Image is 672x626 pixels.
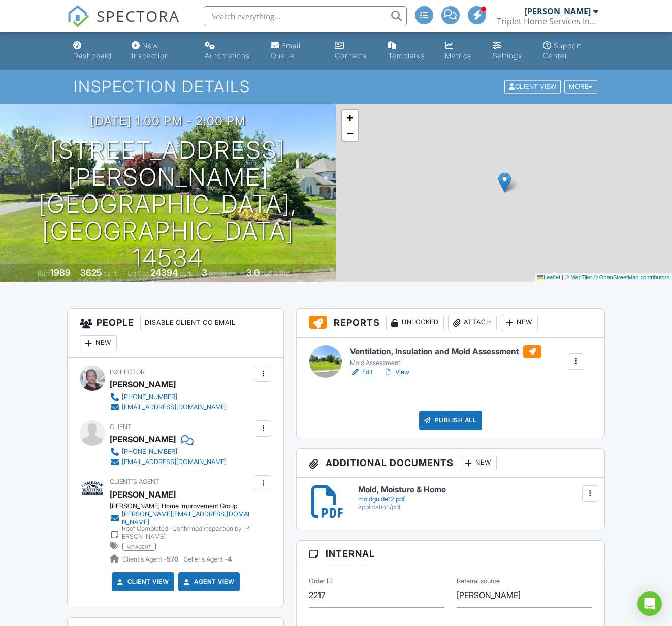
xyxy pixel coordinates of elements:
[493,51,522,60] div: Settings
[346,126,353,139] span: −
[637,591,662,616] div: Open Intercom Messenger
[350,345,541,358] h6: Ventilation, Insulation and Mold Assessment
[246,267,260,278] div: 3.0
[69,37,119,65] a: Dashboard
[309,576,333,585] label: Order ID
[271,41,301,60] div: Email Queue
[122,403,227,411] div: [EMAIL_ADDRESS][DOMAIN_NAME]
[267,37,323,65] a: Email Queue
[122,555,180,563] span: Client's Agent -
[489,37,531,65] a: Settings
[562,274,563,280] span: |
[342,110,358,125] a: Zoom in
[228,555,232,563] strong: 4
[110,447,227,457] a: [PHONE_NUMBER]
[448,315,497,331] div: Attach
[503,82,563,90] a: Client View
[110,510,252,526] a: [PERSON_NAME][EMAIL_ADDRESS][DOMAIN_NAME]
[209,270,237,277] span: bedrooms
[110,423,132,431] span: Client
[182,577,234,587] a: Agent View
[350,367,373,377] a: Edit
[441,37,481,65] a: Metrics
[350,345,541,368] a: Ventilation, Insulation and Mold Assessment Mold Assessment
[80,335,117,351] div: New
[388,51,425,60] div: Templates
[122,458,227,466] div: [EMAIL_ADDRESS][DOMAIN_NAME]
[38,270,49,277] span: Built
[150,267,178,278] div: 24394
[594,274,669,280] a: © OpenStreetMap contributors
[358,503,592,511] div: application/pdf
[110,478,159,485] span: Client's Agent
[16,137,320,271] h1: [STREET_ADDRESS][PERSON_NAME] [GEOGRAPHIC_DATA], [GEOGRAPHIC_DATA] 14534
[122,524,252,541] div: Roof Completed- Confirmed inspection by [PERSON_NAME]
[419,411,483,430] div: Publish All
[261,270,290,277] span: bathrooms
[167,555,178,563] strong: 570
[460,455,497,471] div: New
[537,274,560,280] a: Leaflet
[202,267,207,278] div: 3
[122,543,156,551] span: vip agent
[297,449,604,478] h3: Additional Documents
[127,270,149,277] span: Lot Size
[497,16,598,26] div: Triplet Home Services Inc., dba Gold Shield Pro Services
[179,270,192,277] span: sq.ft.
[205,51,250,60] div: Automations
[97,5,180,26] span: SPECTORA
[110,487,176,502] a: [PERSON_NAME]
[122,448,177,456] div: [PHONE_NUMBER]
[80,267,102,278] div: 3625
[445,51,471,60] div: Metrics
[127,37,193,65] a: New Inspection
[358,485,592,511] a: Mold, Moisture & Home moldguide12.pdf application/pdf
[122,393,177,401] div: [PHONE_NUMBER]
[331,37,376,65] a: Contacts
[504,80,561,94] div: Client View
[501,315,538,331] div: New
[74,78,598,95] h1: Inspection Details
[50,267,71,278] div: 1989
[543,41,582,60] div: Support Center
[110,502,261,510] div: [PERSON_NAME] Home Improvement Group
[350,359,541,367] div: Mold Assessment
[457,576,500,585] label: Referral source
[104,270,118,277] span: sq. ft.
[335,51,367,60] div: Contacts
[110,392,227,402] a: [PHONE_NUMBER]
[67,5,89,27] img: The Best Home Inspection Software - Spectora
[297,541,604,567] h3: Internal
[110,377,176,392] div: [PERSON_NAME]
[140,315,240,331] div: Disable Client CC Email
[110,457,227,467] a: [EMAIL_ADDRESS][DOMAIN_NAME]
[342,125,358,141] a: Zoom out
[68,309,283,358] h3: People
[67,14,180,35] a: SPECTORA
[73,51,112,60] div: Dashboard
[383,367,409,377] a: View
[297,309,604,338] h3: Reports
[184,555,232,563] span: Seller's Agent -
[564,80,597,94] div: More
[358,495,592,503] div: moldguide12.pdf
[386,315,444,331] div: Unlocked
[110,402,227,412] a: [EMAIL_ADDRESS][DOMAIN_NAME]
[132,41,169,60] div: New Inspection
[204,6,407,26] input: Search everything...
[90,114,246,128] h3: [DATE] 1:00 pm - 2:00 pm
[525,6,591,16] div: [PERSON_NAME]
[346,111,353,124] span: +
[565,274,592,280] a: © MapTiler
[201,37,259,65] a: Automations (Advanced)
[122,510,252,526] div: [PERSON_NAME][EMAIL_ADDRESS][DOMAIN_NAME]
[358,485,592,495] h6: Mold, Moisture & Home
[110,368,145,376] span: Inspector
[384,37,433,65] a: Templates
[539,37,603,65] a: Support Center
[110,432,176,447] div: [PERSON_NAME]
[498,172,511,193] img: Marker
[115,577,169,587] a: Client View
